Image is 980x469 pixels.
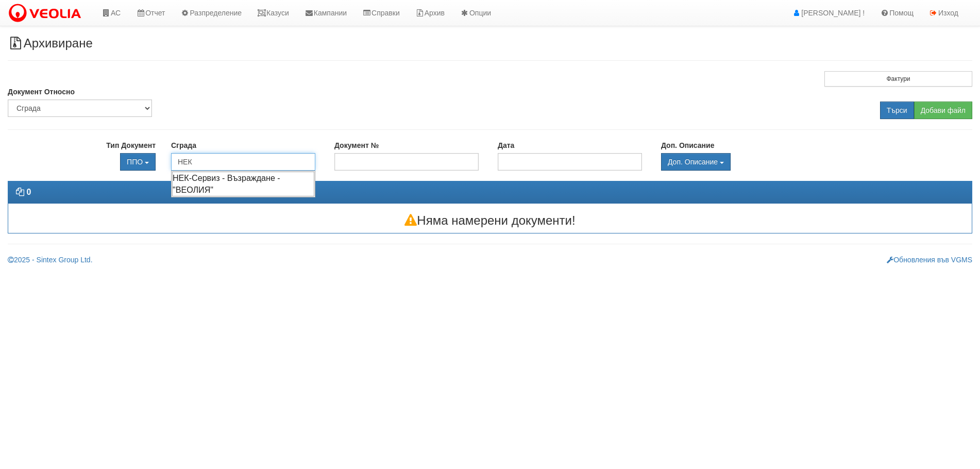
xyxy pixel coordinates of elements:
input: Добави файл [914,102,972,119]
a: 2025 - Sintex Group Ltd. [8,256,93,264]
strong: 0 [26,188,31,196]
span: ППО [127,158,143,166]
div: Двоен клик, за изчистване на избраната стойност. [661,153,809,171]
label: Сграда [171,140,196,150]
label: Документ Относно [8,87,75,97]
h3: \\test\data\Arhiv\архив [8,37,972,50]
div: Двоен клик, за изчистване на избраната стойност. [8,153,156,171]
input: Търси [880,102,914,119]
input: АС [171,153,315,171]
span: Доп. Описание [668,158,718,166]
label: Дата [498,140,514,150]
label: Доп. Описание [661,140,714,150]
button: Фактури [824,71,972,87]
button: Доп. Описание [661,153,731,171]
div: НЕК-Сервиз - Възраждане - "ВЕОЛИЯ" [172,172,314,196]
h3: Няма намерени документи! [8,214,972,227]
img: VeoliaLogo.png [8,3,86,24]
a: Обновления във VGMS [887,256,972,264]
button: ППО [120,153,156,171]
label: Тип Документ [106,140,156,150]
label: Документ № [334,140,379,150]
